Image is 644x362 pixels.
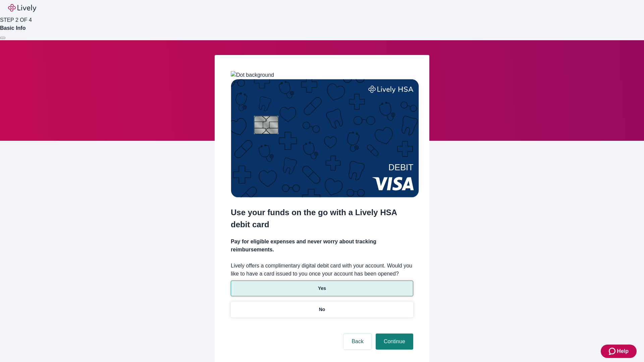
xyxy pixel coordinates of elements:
[231,71,274,79] img: Dot background
[231,238,413,254] h4: Pay for eligible expenses and never worry about tracking reimbursements.
[231,281,413,296] button: Yes
[231,206,413,231] h2: Use your funds on the go with a Lively HSA debit card
[609,347,617,355] svg: Zendesk support icon
[231,79,419,197] img: Debit card
[231,262,413,278] label: Lively offers a complimentary digital debit card with your account. Would you like to have a card...
[318,285,326,292] p: Yes
[8,4,36,12] img: Lively
[617,347,629,355] span: Help
[376,334,413,350] button: Continue
[343,334,372,350] button: Back
[231,302,413,317] button: No
[319,306,325,313] p: No
[601,345,637,358] button: Zendesk support iconHelp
